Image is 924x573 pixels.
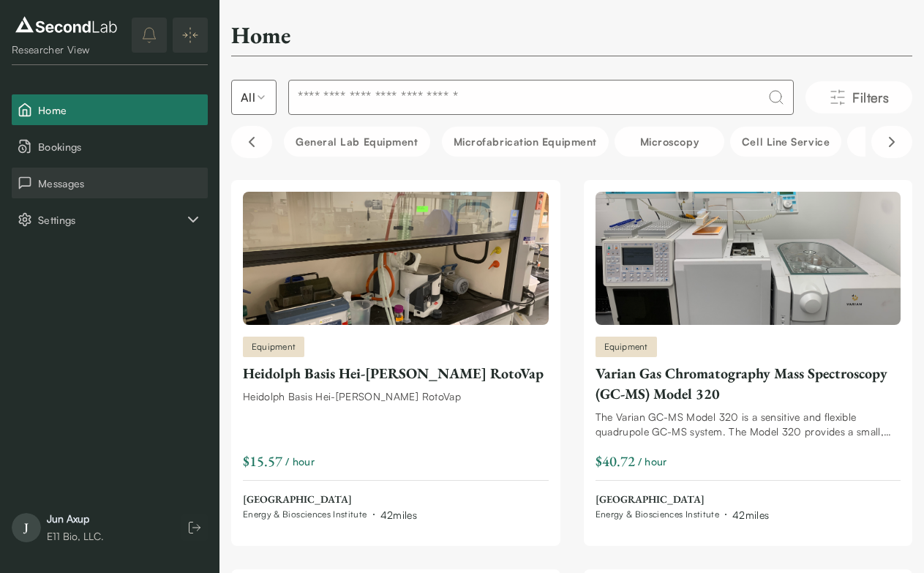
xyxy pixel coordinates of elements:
[12,513,41,542] span: J
[243,493,417,507] span: [GEOGRAPHIC_DATA]
[231,80,277,115] button: Select listing type
[596,363,901,404] div: Varian Gas Chromatography Mass Spectroscopy (GC-MS) Model 320
[243,192,549,325] img: Heidolph Basis Hei-VAP HL RotoVap
[231,126,272,158] button: Scroll left
[871,126,912,158] button: Scroll right
[243,192,549,523] a: Heidolph Basis Hei-VAP HL RotoVapEquipmentHeidolph Basis Hei-[PERSON_NAME] RotoVapHeidolph Basis ...
[12,94,208,125] button: Home
[47,512,104,526] div: Jun Axup
[615,127,724,157] button: Microscopy
[243,389,549,404] div: Heidolph Basis Hei-[PERSON_NAME] RotoVap
[243,451,282,471] div: $15.57
[181,514,208,541] button: Log out
[604,340,648,353] span: Equipment
[38,176,202,191] span: Messages
[596,451,635,471] div: $40.72
[284,127,430,157] button: General Lab equipment
[12,204,208,235] div: Settings sub items
[252,340,296,353] span: Equipment
[47,529,104,544] div: E11 Bio, LLC.
[231,20,290,50] h2: Home
[12,204,208,235] button: Settings
[852,87,889,108] span: Filters
[730,127,841,157] button: Cell line service
[243,363,549,383] div: Heidolph Basis Hei-[PERSON_NAME] RotoVap
[732,507,769,523] div: 42 miles
[596,192,901,523] a: Varian Gas Chromatography Mass Spectroscopy (GC-MS) Model 320EquipmentVarian Gas Chromatography M...
[596,493,770,507] span: [GEOGRAPHIC_DATA]
[805,81,912,113] button: Filters
[12,13,121,37] img: logo
[38,102,202,118] span: Home
[243,509,367,520] span: Energy & Biosciences Institute
[442,127,609,157] button: Microfabrication Equipment
[38,212,184,228] span: Settings
[12,168,208,198] button: Messages
[12,42,121,57] div: Researcher View
[173,18,208,53] button: Expand/Collapse sidebar
[12,131,208,162] button: Bookings
[596,192,901,325] img: Varian Gas Chromatography Mass Spectroscopy (GC-MS) Model 320
[132,18,167,53] button: notifications
[38,139,202,154] span: Bookings
[285,454,315,469] span: / hour
[596,509,720,520] span: Energy & Biosciences Institute
[596,410,901,439] div: The Varian GC-MS Model 320 is a sensitive and flexible quadrupole GC-MS system. The Model 320 pro...
[638,454,667,469] span: / hour
[380,507,417,523] div: 42 miles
